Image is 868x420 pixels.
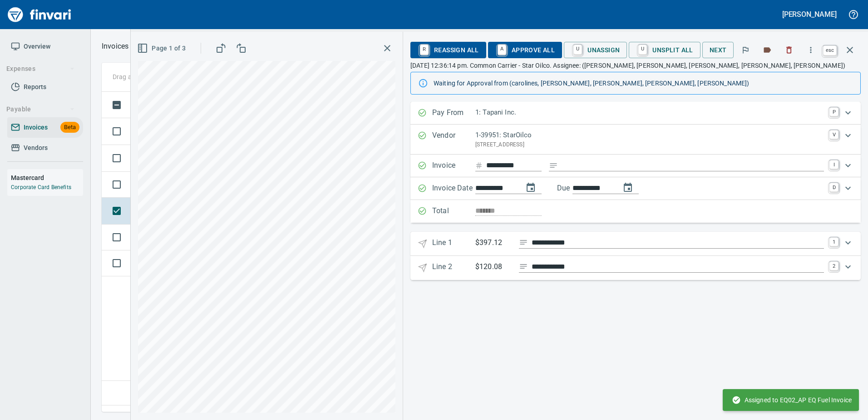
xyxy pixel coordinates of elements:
span: Page 1 of 3 [139,43,186,54]
a: 2 [829,261,838,270]
a: I [829,160,838,169]
div: Expand [410,125,861,155]
a: U [573,45,582,55]
div: Expand [410,155,861,177]
svg: Invoice description [549,161,558,170]
button: change due date [617,177,639,199]
a: V [829,130,838,139]
span: Unassign [571,42,620,58]
a: P [829,107,838,116]
span: Beta [60,122,79,133]
button: AApprove All [488,42,562,58]
p: $397.12 [475,237,512,249]
p: Invoice [432,160,475,172]
nav: breadcrumb [102,41,128,52]
p: Due [557,183,600,194]
button: More [801,40,821,60]
a: 1 [829,237,838,246]
a: Overview [7,36,83,57]
span: Reassign All [418,42,479,58]
span: Assigned to EQ02_AP EQ Fuel Invoice [732,395,852,405]
p: [STREET_ADDRESS] [475,140,824,150]
div: Expand [410,102,861,125]
button: Upload an Invoice [128,41,147,52]
button: Next [702,42,734,59]
svg: Invoice number [475,160,483,171]
p: Invoice Date [432,183,475,195]
span: Reports [24,81,46,93]
h6: Mastercard [11,173,83,183]
div: Expand [410,177,861,200]
span: Expenses [6,63,75,75]
button: Flag [735,40,755,60]
span: Vendors [24,142,48,154]
a: Vendors [7,138,83,158]
a: InvoicesBeta [7,117,83,138]
button: [PERSON_NAME] [780,7,839,21]
span: Approve All [495,42,555,58]
a: Reports [7,77,83,97]
button: UUnassign [564,42,627,58]
img: Finvari [5,4,74,25]
p: Pay From [432,107,475,119]
span: Payable [6,104,75,115]
p: Drag a column heading here to group the table [113,72,246,81]
div: Expand [410,256,861,280]
a: R [420,45,429,55]
p: Line 2 [432,261,475,275]
a: esc [823,45,837,55]
p: $120.08 [475,261,512,273]
a: A [498,45,506,55]
a: U [638,45,647,55]
button: Expenses [3,60,79,77]
button: Payable [3,101,79,118]
button: change date [520,177,542,199]
p: Line 1 [432,237,475,250]
span: Unsplit All [636,42,693,58]
span: Next [710,45,727,56]
a: D [829,183,838,192]
p: [DATE] 12:36:14 pm. Common Carrier - Star Oilco. Assignee: ([PERSON_NAME], [PERSON_NAME], [PERSON... [410,61,861,70]
div: Waiting for Approval from (carolines, [PERSON_NAME], [PERSON_NAME], [PERSON_NAME], [PERSON_NAME]) [434,75,853,91]
button: Page 1 of 3 [135,40,189,57]
button: RReassign All [410,42,486,58]
span: Invoices [24,122,48,133]
h5: [PERSON_NAME] [782,10,837,19]
p: Vendor [432,130,475,149]
a: Corporate Card Benefits [11,184,71,190]
div: Expand [410,232,861,256]
button: Discard [779,40,799,60]
p: Invoices [102,41,128,52]
span: Overview [24,41,50,52]
p: 1: Tapani Inc. [475,107,824,118]
p: 1-39951: StarOilco [475,130,824,140]
button: Labels [757,40,777,60]
button: UUnsplit All [629,42,700,58]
